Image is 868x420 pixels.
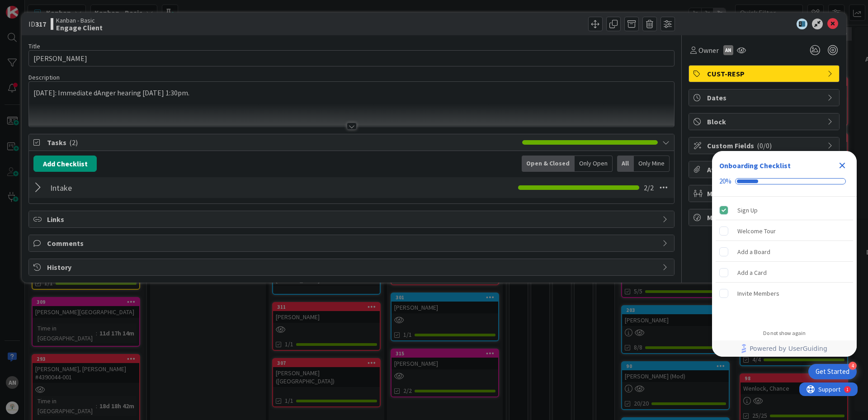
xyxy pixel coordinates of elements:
[816,367,849,376] div: Get Started
[737,205,758,216] div: Sign Up
[56,17,103,24] span: Kanban - Basic
[644,182,654,193] span: 2 / 2
[808,364,857,379] div: Open Get Started checklist, remaining modules: 4
[47,137,518,148] span: Tasks
[717,340,852,357] a: Powered by UserGuiding
[28,50,675,66] input: type card name here...
[757,141,772,150] span: ( 0/0 )
[716,242,853,262] div: Add a Board is incomplete.
[707,92,823,103] span: Dates
[634,156,670,172] div: Only Mine
[707,140,823,151] span: Custom Fields
[712,340,857,357] div: Footer
[522,156,575,172] div: Open & Closed
[723,45,733,55] div: AN
[28,19,46,29] span: ID
[47,262,658,273] span: History
[47,179,250,196] input: Add Checklist...
[707,68,823,79] span: CUST-RESP
[716,263,853,283] div: Add a Card is incomplete.
[33,88,670,98] p: [DATE]: Immediate dAnger hearing [DATE] 1:30pm.
[575,156,613,172] div: Only Open
[712,151,857,357] div: Checklist Container
[69,138,78,147] span: ( 2 )
[737,288,779,299] div: Invite Members
[849,362,857,370] div: 4
[719,177,849,185] div: Checklist progress: 20%
[19,1,41,12] span: Support
[28,73,60,81] span: Description
[737,226,776,236] div: Welcome Tour
[716,283,853,303] div: Invite Members is incomplete.
[737,267,767,278] div: Add a Card
[707,188,823,199] span: Mirrors
[47,4,49,11] div: 1
[617,156,634,172] div: All
[716,200,853,220] div: Sign Up is complete.
[750,343,827,354] span: Powered by UserGuiding
[707,212,823,223] span: Metrics
[716,221,853,241] div: Welcome Tour is incomplete.
[719,160,791,171] div: Onboarding Checklist
[737,246,770,257] div: Add a Board
[707,116,823,127] span: Block
[47,214,658,225] span: Links
[698,45,719,56] span: Owner
[763,330,806,337] div: Do not show again
[835,158,849,173] div: Close Checklist
[719,177,731,185] div: 20%
[35,19,46,28] b: 317
[712,197,857,324] div: Checklist items
[33,156,97,172] button: Add Checklist
[28,42,40,50] label: Title
[707,164,823,175] span: Attachments
[47,238,658,249] span: Comments
[56,24,103,31] b: Engage Client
